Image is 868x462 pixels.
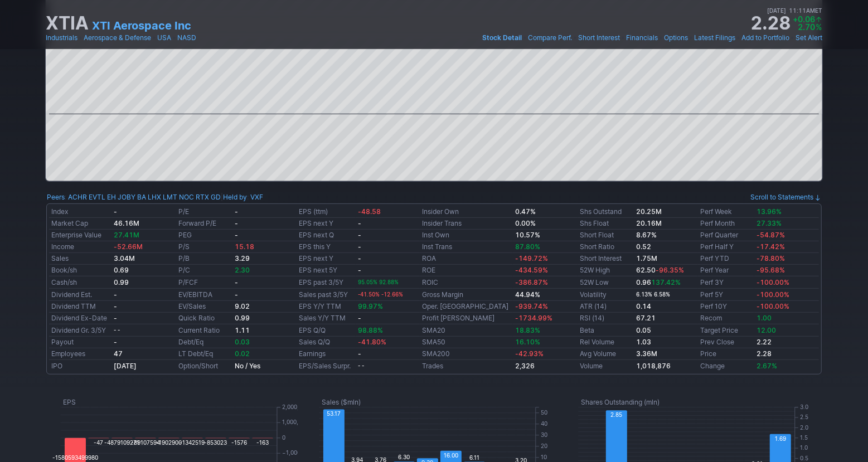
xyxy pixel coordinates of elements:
[114,302,117,310] b: -
[221,192,263,203] div: | :
[235,278,238,286] b: -
[698,241,754,253] td: Perf Half Y
[297,301,355,313] td: EPS Y/Y TTM
[176,360,232,372] td: Option/Short
[49,360,111,372] td: IPO
[176,265,232,276] td: P/C
[541,442,547,449] text: 20
[235,207,238,216] b: -
[698,301,754,313] td: Perf 10Y
[798,22,815,32] span: 2.70
[420,253,513,265] td: ROA
[176,253,232,265] td: P/B
[235,338,250,346] span: 0.03
[358,338,386,346] span: -41.80%
[515,266,548,274] span: -434.59%
[358,279,377,285] span: 95.05%
[176,324,232,337] td: Current Ratio
[610,412,622,419] text: 2.85
[131,440,160,446] text: -89107594
[358,207,381,216] span: -48.58
[49,313,111,324] td: Dividend Ex-Date
[176,313,232,324] td: Quick Ratio
[163,192,177,203] a: LMT
[114,254,135,262] b: 3.04M
[578,360,634,372] td: Volume
[381,291,403,298] span: -12.66%
[800,424,808,431] text: 2.0
[49,276,111,289] td: Cash/sh
[578,324,634,337] td: Beta
[282,403,332,410] text: 2,000,000,000,000
[578,206,634,218] td: Shs Outstand
[757,326,776,334] a: 12.00
[327,411,341,417] text: 53.17
[297,241,355,253] td: EPS this Y
[63,398,76,406] text: EPS
[578,313,634,324] td: RSI (14)
[358,326,383,334] span: 98.88%
[757,338,772,346] b: 2.22
[515,278,548,286] span: -386.87%
[235,349,250,358] span: 0.02
[698,230,754,241] td: Perf Quarter
[800,414,808,421] text: 2.5
[177,32,196,43] a: NASD
[49,289,111,301] td: Dividend Est.
[235,242,254,251] span: 15.18
[659,32,663,43] span: •
[636,338,651,346] b: 1.03
[420,289,513,301] td: Gross Margin
[282,419,332,426] text: 1,000,000,000,000
[148,192,161,203] a: LHX
[358,254,361,262] b: -
[694,32,735,43] a: Latest Filings
[757,278,789,286] span: -100.00%
[757,266,785,274] span: -95.68%
[358,291,380,298] span: -41.50%
[282,450,336,456] text: −1,000,000,000,000
[636,362,671,370] b: 1,018,876
[700,326,738,334] a: Target Price
[541,454,547,460] text: 10
[114,327,120,333] small: - -
[636,291,670,298] small: 6.13% 6.58%
[107,192,116,203] a: EH
[49,265,111,276] td: Book/sh
[420,337,513,348] td: SMA50
[49,253,111,265] td: Sales
[180,440,205,446] text: -1342519
[541,431,547,438] text: 30
[420,276,513,289] td: ROIC
[49,301,111,313] td: Dividend TTM
[172,32,176,43] span: •
[689,32,693,43] span: •
[515,290,540,299] b: 44.94%
[580,242,614,251] a: Short Ratio
[698,253,754,265] td: Perf YTD
[515,362,535,370] b: 2,326
[757,314,772,322] a: 1.00
[176,230,232,241] td: PEG
[698,360,754,372] td: Change
[698,265,754,276] td: Perf Year
[358,219,361,227] b: -
[282,434,285,441] text: 0
[656,266,684,274] span: -96.35%
[800,434,808,441] text: 1.5
[800,455,808,461] text: 0.5
[49,324,111,337] td: Dividend Gr. 3/5Y
[816,22,822,32] span: %
[636,254,657,262] a: 1.75M
[420,241,513,253] td: Inst Trans
[157,32,171,43] a: USA
[92,18,191,33] a: XTI Aerospace Inc
[444,452,458,459] text: 16.00
[235,302,250,310] b: 9.02
[420,206,513,218] td: Insider Own
[698,206,754,218] td: Perf Week
[757,302,789,310] span: -100.00%
[578,337,634,348] td: Rel Volume
[757,290,789,299] span: -100.00%
[176,301,232,313] td: EV/Sales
